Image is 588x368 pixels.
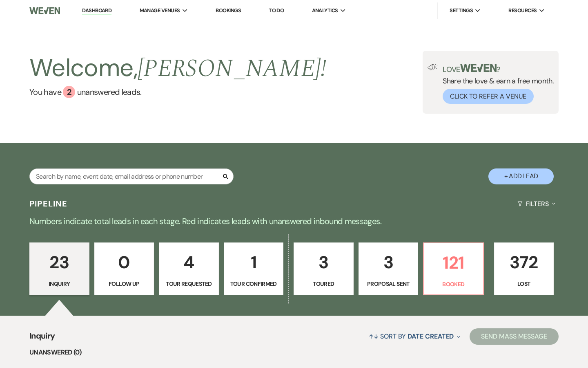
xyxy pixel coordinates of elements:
p: 3 [299,249,348,276]
p: 372 [499,249,549,276]
a: 0Follow Up [94,242,154,296]
a: Dashboard [82,7,111,15]
span: Settings [450,7,473,15]
p: Tour Confirmed [229,279,278,288]
span: [PERSON_NAME] ! [138,50,326,88]
span: Resources [508,7,537,15]
p: 1 [229,249,278,276]
button: + Add Lead [488,168,554,184]
a: To Do [269,7,284,14]
a: 3Toured [294,242,354,296]
a: Bookings [216,7,241,14]
p: 0 [100,249,149,276]
button: Sort By Date Created [365,325,463,347]
span: Date Created [408,332,454,341]
a: 4Tour Requested [159,242,219,296]
a: 3Proposal Sent [359,242,419,296]
p: 3 [364,249,413,276]
li: Unanswered (0) [29,347,559,358]
p: 121 [429,249,478,276]
h3: Pipeline [29,198,68,209]
button: Click to Refer a Venue [443,89,534,104]
p: Inquiry [35,279,84,288]
p: Booked [429,280,478,289]
span: Inquiry [29,330,55,347]
span: ↑↓ [369,332,379,341]
a: 121Booked [423,242,484,296]
p: Tour Requested [164,279,214,288]
div: Share the love & earn a free month. [438,64,554,104]
p: 4 [164,249,214,276]
a: You have 2 unanswered leads. [29,86,326,98]
span: Manage Venues [140,7,180,15]
p: Follow Up [100,279,149,288]
a: 372Lost [494,242,554,296]
h2: Welcome, [29,51,326,86]
span: Analytics [312,7,338,15]
p: 23 [35,249,84,276]
input: Search by name, event date, email address or phone number [29,168,234,184]
img: weven-logo-green.svg [460,64,497,72]
div: 2 [63,86,75,98]
button: Send Mass Message [470,328,559,345]
img: loud-speaker-illustration.svg [428,64,438,70]
a: 1Tour Confirmed [224,242,284,296]
p: Lost [499,279,549,288]
button: Filters [514,193,559,215]
a: 23Inquiry [29,242,89,296]
p: Love ? [443,64,554,73]
p: Toured [299,279,348,288]
img: Weven Logo [29,2,60,19]
p: Proposal Sent [364,279,413,288]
